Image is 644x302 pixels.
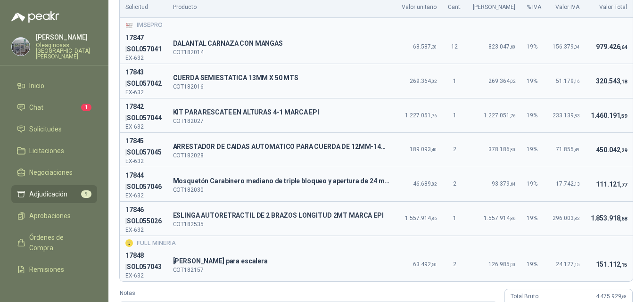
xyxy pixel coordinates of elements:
p: C [173,73,390,84]
p: [PERSON_NAME] [36,34,97,41]
span: 51.179 [556,78,579,84]
span: 1.460.191 [591,112,627,119]
p: COT182030 [173,187,390,193]
span: Licitaciones [29,146,64,156]
span: 17.742 [556,180,579,187]
span: 9 [81,190,91,198]
p: EX-632 [125,90,162,95]
span: ,86 [431,216,437,221]
a: Solicitudes [11,120,97,138]
span: CUERDA SEMIESTATICA 13MM X 50 MTS [173,73,390,84]
span: 1 [81,104,91,111]
span: 269.364 [488,78,515,84]
span: Remisiones [29,264,64,275]
div: FULL MINERIA [125,239,627,248]
span: 378.186 [488,146,515,153]
span: 68.587 [413,43,437,50]
span: Negociaciones [29,167,73,178]
td: 19 % [521,30,547,64]
a: Órdenes de Compra [11,229,97,257]
span: 156.379 [553,43,579,50]
img: Company Logo [125,239,133,247]
span: Solicitudes [29,124,62,134]
p: z [173,256,390,267]
td: 1 [442,98,467,133]
td: 1 [442,201,467,236]
span: ,64 [620,44,627,50]
p: COT182027 [173,118,390,124]
img: Logo peakr [11,11,59,23]
span: ,15 [574,262,579,267]
p: EX-632 [125,227,162,233]
span: ,18 [620,79,627,85]
img: Company Logo [12,38,30,56]
p: Oleaginosas [GEOGRAPHIC_DATA][PERSON_NAME] [36,42,97,59]
span: 269.364 [410,78,437,84]
span: ,76 [431,113,437,118]
span: 71.855 [556,146,579,153]
span: 823.047 [488,43,515,50]
p: D [173,38,390,49]
span: ,59 [620,113,627,119]
td: 2 [442,167,467,201]
span: ,76 [510,113,515,118]
span: 1.853.918 [591,214,627,222]
span: ,49 [574,147,579,152]
p: EX-632 [125,158,162,164]
span: ,86 [510,216,515,221]
a: Adjudicación9 [11,185,97,203]
span: ESLINGA AUTORETRACTIL DE 2 BRAZOS LONGITUD 2MT MARCA EPI [173,210,390,221]
span: 63.492 [413,261,437,268]
span: ,82 [574,216,579,221]
td: 2 [442,132,467,167]
span: 93.379 [492,180,515,187]
span: 1.227.051 [484,112,515,119]
span: ,80 [510,147,515,152]
p: EX-632 [125,124,162,130]
p: EX-632 [125,193,162,198]
span: ,60 [510,44,515,49]
p: 17844 | SOL057046 [125,170,162,193]
span: Adjudicación [29,189,67,199]
span: 24.127 [556,261,579,268]
span: 126.985 [488,261,515,268]
span: 151.112 [596,261,627,268]
td: 12 [442,30,467,64]
td: 19 % [521,201,547,236]
span: ,68 [620,216,627,222]
span: KIT PARA RESCATE EN ALTURAS 4-1 MARCA EPI [173,107,390,118]
span: 111.121 [596,180,627,188]
span: ,82 [431,181,437,187]
span: Órdenes de Compra [29,232,88,253]
a: Chat1 [11,98,97,116]
img: Company Logo [125,22,133,29]
span: ,64 [510,181,515,187]
p: E [173,210,390,221]
span: 1.227.051 [405,112,437,119]
span: ,29 [620,147,627,154]
span: 979.426 [596,43,627,50]
span: 1.557.914 [405,215,437,221]
span: Mosquetón Carabinero mediano de triple bloqueo y apertura de 24 mm [173,176,390,187]
p: EX-632 [125,273,162,278]
p: 17848 | SOL057043 [125,250,162,273]
span: 1.557.914 [484,215,515,221]
td: 19 % [521,247,547,281]
span: ,02 [431,79,437,84]
span: Chat [29,102,43,113]
span: ,04 [574,44,579,49]
p: 17842 | SOL057044 [125,101,162,124]
span: ,40 [431,147,437,152]
td: 1 [442,64,467,98]
p: M [173,176,390,187]
p: COT182016 [173,84,390,90]
p: K [173,107,390,118]
span: ,30 [431,44,437,49]
a: Remisiones [11,261,97,278]
span: ,16 [574,79,579,84]
p: 17846 | SOL055026 [125,204,162,227]
span: ,13 [574,181,579,187]
span: ,68 [621,294,627,299]
span: 296.003 [553,215,579,221]
div: IMSEPRO [125,21,627,30]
